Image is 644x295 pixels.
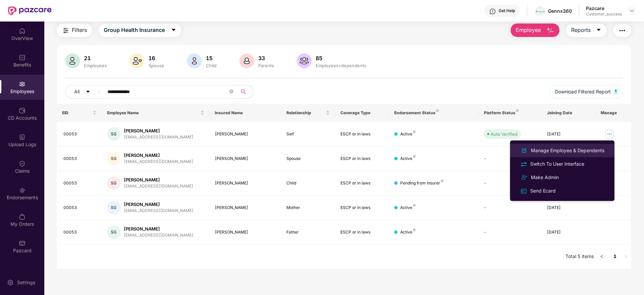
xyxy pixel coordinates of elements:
[63,229,96,236] div: 00053
[107,176,121,190] div: SG
[520,161,527,168] img: svg+xml;base64,PHN2ZyB4bWxucz0iaHR0cDovL3d3dy53My5vcmcvMjAwMC9zdmciIHdpZHRoPSIyNCIgaGVpZ2h0PSIyNC...
[340,180,383,186] div: ESCP or in laws
[215,205,276,211] div: [PERSON_NAME]
[124,208,193,214] div: [EMAIL_ADDRESS][DOMAIN_NAME]
[107,110,199,116] span: Employee Name
[340,229,383,236] div: ESCP or in laws
[171,27,176,33] span: caret-down
[130,53,144,68] img: svg+xml;base64,PHN2ZyB4bWxucz0iaHR0cDovL3d3dy53My5vcmcvMjAwMC9zdmciIHhtbG5zOnhsaW5rPSJodHRwOi8vd3...
[620,251,631,262] li: Next Page
[610,251,620,262] li: 1
[229,89,233,95] span: close-circle
[618,27,626,35] img: svg+xml;base64,PHN2ZyB4bWxucz0iaHR0cDovL3d3dy53My5vcmcvMjAwMC9zdmciIHdpZHRoPSIyNCIgaGVpZ2h0PSIyNC...
[19,240,26,247] img: svg+xml;base64,PHN2ZyBpZD0iUGF6Y2FyZCIgeG1sbnM9Imh0dHA6Ly93d3cudzMub3JnLzIwMDAvc3ZnIiB3aWR0aD0iMj...
[484,110,536,116] div: Platform Status
[566,24,606,37] button: Reportscaret-down
[550,85,623,98] button: Download Filtered Report
[400,131,416,137] div: Active
[555,88,611,95] span: Download Filtered Report
[147,55,166,61] div: 16
[15,279,37,286] div: Settings
[19,54,26,61] img: svg+xml;base64,PHN2ZyBpZD0iQmVuZWZpdHMiIHhtbG5zPSJodHRwOi8vd3d3LnczLm9yZy8yMDAwL3N2ZyIgd2lkdGg9Ij...
[99,24,181,37] button: Group Health Insurancecaret-down
[19,134,26,140] img: svg+xml;base64,PHN2ZyBpZD0iVXBsb2FkX0xvZ3MiIGRhdGEtbmFtZT0iVXBsb2FkIExvZ3MiIHhtbG5zPSJodHRwOi8vd3...
[86,89,90,95] span: caret-down
[565,251,594,262] li: Total 5 items
[63,156,96,162] div: 00053
[19,107,26,114] img: svg+xml;base64,PHN2ZyBpZD0iQ0RfQWNjb3VudHMiIGRhdGEtbmFtZT0iQ0QgQWNjb3VudHMiIHhtbG5zPSJodHRwOi8vd3...
[614,89,617,93] img: svg+xml;base64,PHN2ZyB4bWxucz0iaHR0cDovL3d3dy53My5vcmcvMjAwMC9zdmciIHhtbG5zOnhsaW5rPSJodHRwOi8vd3...
[281,104,335,122] th: Relationship
[124,177,193,183] div: [PERSON_NAME]
[124,134,193,140] div: [EMAIL_ADDRESS][DOMAIN_NAME]
[400,205,416,211] div: Active
[102,104,210,122] th: Employee Name
[400,229,416,236] div: Active
[57,104,102,122] th: EID
[19,81,26,87] img: svg+xml;base64,PHN2ZyBpZD0iRW1wbG95ZWVzIiB4bWxucz0iaHR0cDovL3d3dy53My5vcmcvMjAwMC9zdmciIHdpZHRoPS...
[340,131,383,137] div: ESCP or in laws
[83,55,108,61] div: 21
[297,53,312,68] img: svg+xml;base64,PHN2ZyB4bWxucz0iaHR0cDovL3d3dy53My5vcmcvMjAwMC9zdmciIHhtbG5zOnhsaW5rPSJodHRwOi8vd3...
[478,146,541,171] td: -
[65,53,80,68] img: svg+xml;base64,PHN2ZyB4bWxucz0iaHR0cDovL3d3dy53My5vcmcvMjAwMC9zdmciIHhtbG5zOnhsaW5rPSJodHRwOi8vd3...
[124,152,193,159] div: [PERSON_NAME]
[204,55,218,61] div: 15
[237,89,250,94] span: search
[340,156,383,162] div: ESCP or in laws
[441,179,444,182] img: svg+xml;base64,PHN2ZyB4bWxucz0iaHR0cDovL3d3dy53My5vcmcvMjAwMC9zdmciIHdpZHRoPSI4IiBoZWlnaHQ9IjgiIH...
[63,205,96,211] div: 00053
[65,85,106,98] button: Allcaret-down
[124,159,193,165] div: [EMAIL_ADDRESS][DOMAIN_NAME]
[215,229,276,236] div: [PERSON_NAME]
[286,229,329,236] div: Father
[19,160,26,167] img: svg+xml;base64,PHN2ZyBpZD0iQ2xhaW0iIHhtbG5zPSJodHRwOi8vd3d3LnczLm9yZy8yMDAwL3N2ZyIgd2lkdGg9IjIwIi...
[237,85,254,98] button: search
[413,204,416,207] img: svg+xml;base64,PHN2ZyB4bWxucz0iaHR0cDovL3d3dy53My5vcmcvMjAwMC9zdmciIHdpZHRoPSI4IiBoZWlnaHQ9IjgiIH...
[491,131,517,137] div: Auto Verified
[107,127,121,141] div: SG
[520,187,527,195] img: svg+xml;base64,PHN2ZyB4bWxucz0iaHR0cDovL3d3dy53My5vcmcvMjAwMC9zdmciIHdpZHRoPSIxNiIgaGVpZ2h0PSIxNi...
[413,228,416,231] img: svg+xml;base64,PHN2ZyB4bWxucz0iaHR0cDovL3d3dy53My5vcmcvMjAwMC9zdmciIHdpZHRoPSI4IiBoZWlnaHQ9IjgiIH...
[286,156,329,162] div: Spouse
[57,24,92,37] button: Filters
[8,6,52,15] img: New Pazcare Logo
[624,254,628,258] span: right
[187,53,202,68] img: svg+xml;base64,PHN2ZyB4bWxucz0iaHR0cDovL3d3dy53My5vcmcvMjAwMC9zdmciIHhtbG5zOnhsaW5rPSJodHRwOi8vd3...
[596,251,607,262] li: Previous Page
[530,174,560,181] div: Make Admin
[63,180,96,186] div: 00053
[83,63,108,68] div: Employees
[413,130,416,133] img: svg+xml;base64,PHN2ZyB4bWxucz0iaHR0cDovL3d3dy53My5vcmcvMjAwMC9zdmciIHdpZHRoPSI4IiBoZWlnaHQ9IjgiIH...
[529,187,557,195] div: Send Ecard
[286,180,329,186] div: Child
[335,104,389,122] th: Coverage Type
[63,131,96,137] div: 00053
[239,53,254,68] img: svg+xml;base64,PHN2ZyB4bWxucz0iaHR0cDovL3d3dy53My5vcmcvMjAwMC9zdmciIHhtbG5zOnhsaW5rPSJodHRwOi8vd3...
[547,205,590,211] div: [DATE]
[530,147,606,154] div: Manage Employee & Dependents
[595,104,631,122] th: Manage
[478,171,541,196] td: -
[529,160,586,168] div: Switch To User Interface
[542,104,595,122] th: Joining Date
[286,205,329,211] div: Mother
[124,226,193,232] div: [PERSON_NAME]
[204,63,218,68] div: Child
[596,251,607,262] button: left
[62,110,91,116] span: EID
[400,156,416,162] div: Active
[107,225,121,239] div: SG
[516,26,541,34] span: Employee
[610,251,620,261] a: 1
[62,27,70,35] img: svg+xml;base64,PHN2ZyB4bWxucz0iaHR0cDovL3d3dy53My5vcmcvMjAwMC9zdmciIHdpZHRoPSIyNCIgaGVpZ2h0PSIyNC...
[7,279,14,286] img: svg+xml;base64,PHN2ZyBpZD0iU2V0dGluZy0yMHgyMCIgeG1sbnM9Imh0dHA6Ly93d3cudzMub3JnLzIwMDAvc3ZnIiB3aW...
[286,110,324,116] span: Relationship
[72,26,87,34] span: Filters
[210,104,281,122] th: Insured Name
[547,131,590,137] div: [DATE]
[74,88,80,95] span: All
[400,180,444,186] div: Pending from Insurer
[571,26,591,34] span: Reports
[147,63,166,68] div: Spouse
